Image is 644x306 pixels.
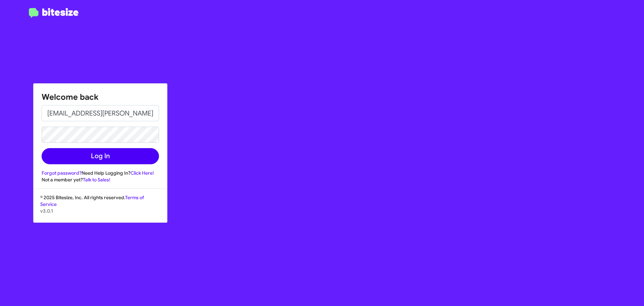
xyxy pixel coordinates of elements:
input: Email address [42,105,159,121]
h1: Welcome back [42,92,159,102]
a: Talk to Sales! [83,177,110,183]
p: v3.0.1 [40,208,160,214]
a: Forgot password? [42,170,82,176]
a: Click Here! [130,170,154,176]
div: © 2025 Bitesize, Inc. All rights reserved. [34,194,167,222]
div: Not a member yet? [42,176,159,183]
div: Need Help Logging In? [42,170,159,176]
button: Log In [42,148,159,164]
